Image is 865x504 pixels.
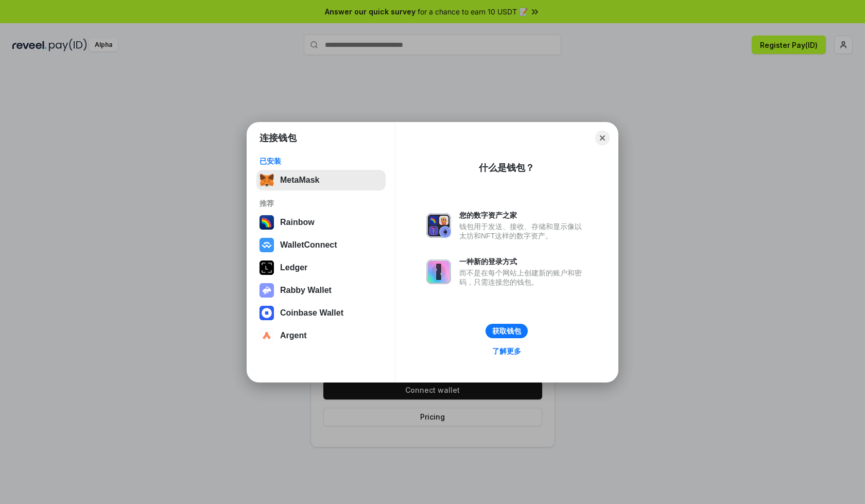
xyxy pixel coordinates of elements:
[492,346,521,356] div: 了解更多
[459,257,587,266] div: 一种新的登录方式
[259,157,383,166] div: 已安装
[259,328,274,343] img: svg+xml,%3Csvg%20width%3D%2228%22%20height%3D%2228%22%20viewBox%3D%220%200%2028%2028%22%20fill%3D...
[280,176,319,185] div: MetaMask
[280,331,307,340] div: Argent
[259,260,274,275] img: svg+xml,%3Csvg%20xmlns%3D%22http%3A%2F%2Fwww.w3.org%2F2000%2Fsvg%22%20width%3D%2228%22%20height%3...
[426,213,451,238] img: svg+xml,%3Csvg%20xmlns%3D%22http%3A%2F%2Fwww.w3.org%2F2000%2Fsvg%22%20fill%3D%22none%22%20viewBox...
[492,326,521,336] div: 获取钱包
[259,132,297,144] h1: 连接钱包
[256,303,386,323] button: Coinbase Wallet
[280,286,332,295] div: Rabby Wallet
[259,283,274,298] img: svg+xml,%3Csvg%20xmlns%3D%22http%3A%2F%2Fwww.w3.org%2F2000%2Fsvg%22%20fill%3D%22none%22%20viewBox...
[280,263,307,272] div: Ledger
[256,235,386,255] button: WalletConnect
[259,238,274,252] img: svg+xml,%3Csvg%20width%3D%2228%22%20height%3D%2228%22%20viewBox%3D%220%200%2028%2028%22%20fill%3D...
[256,280,386,301] button: Rabby Wallet
[259,199,383,208] div: 推荐
[426,259,451,284] img: svg+xml,%3Csvg%20xmlns%3D%22http%3A%2F%2Fwww.w3.org%2F2000%2Fsvg%22%20fill%3D%22none%22%20viewBox...
[256,170,386,190] button: MetaMask
[280,240,337,250] div: WalletConnect
[280,308,343,318] div: Coinbase Wallet
[256,257,386,278] button: Ledger
[459,211,587,220] div: 您的数字资产之家
[259,306,274,320] img: svg+xml,%3Csvg%20width%3D%2228%22%20height%3D%2228%22%20viewBox%3D%220%200%2028%2028%22%20fill%3D...
[486,344,527,358] a: 了解更多
[595,131,610,145] button: Close
[459,222,587,240] div: 钱包用于发送、接收、存储和显示像以太坊和NFT这样的数字资产。
[259,215,274,230] img: svg+xml,%3Csvg%20width%3D%22120%22%20height%3D%22120%22%20viewBox%3D%220%200%20120%20120%22%20fil...
[280,218,315,227] div: Rainbow
[486,324,528,338] button: 获取钱包
[479,162,534,174] div: 什么是钱包？
[256,212,386,233] button: Rainbow
[459,268,587,287] div: 而不是在每个网站上创建新的账户和密码，只需连接您的钱包。
[259,173,274,187] img: svg+xml,%3Csvg%20fill%3D%22none%22%20height%3D%2233%22%20viewBox%3D%220%200%2035%2033%22%20width%...
[256,325,386,346] button: Argent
